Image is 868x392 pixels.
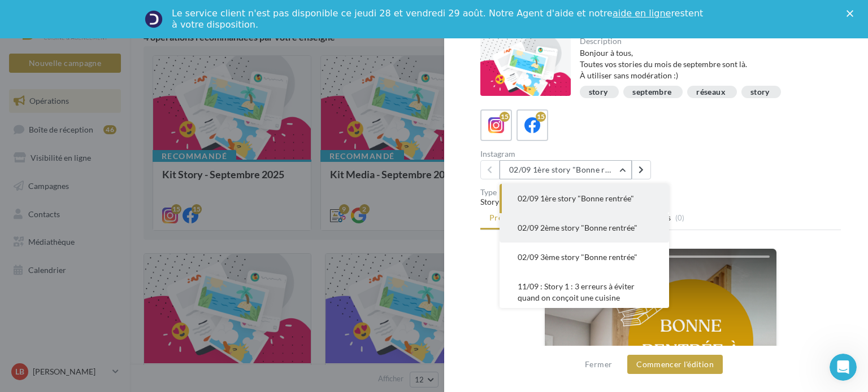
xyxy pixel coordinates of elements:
div: Le service client n'est pas disponible ce jeudi 28 et vendredi 29 août. Notre Agent d'aide et not... [172,8,705,30]
span: 02/09 3ème story "Bonne rentrée" [518,252,637,262]
div: réseaux [696,88,725,96]
div: story [750,88,770,96]
img: Profile image for Service-Client [145,10,163,28]
iframe: Intercom live chat [830,354,857,381]
div: Instagram [480,150,656,158]
button: Fermer [580,358,617,371]
span: 11/09 : Story 1 : 3 erreurs à éviter quand on conçoit une cuisine [518,281,635,302]
div: Description [580,37,832,45]
button: 02/09 1ère story "Bonne rentrée" [500,160,632,179]
div: septembre [632,88,671,96]
button: 11/09 : Story 1 : 3 erreurs à éviter quand on conçoit une cuisine [500,272,669,312]
button: Commencer l'édition [627,355,723,374]
button: 02/09 1ère story "Bonne rentrée" [500,184,669,213]
div: Bonjour à tous, Toutes vos stories du mois de septembre sont là. À utiliser sans modération :) [580,47,832,81]
a: aide en ligne [613,8,671,19]
div: Type [480,188,841,196]
div: 15 [500,112,510,122]
span: (0) [675,213,685,222]
div: story [589,88,608,96]
button: 02/09 2ème story "Bonne rentrée" [500,213,669,243]
div: Fermer [847,10,858,17]
div: Story [480,196,841,208]
div: 15 [536,112,546,122]
span: 02/09 1ère story "Bonne rentrée" [518,193,634,203]
button: 02/09 3ème story "Bonne rentrée" [500,243,669,272]
span: 02/09 2ème story "Bonne rentrée" [518,223,637,232]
